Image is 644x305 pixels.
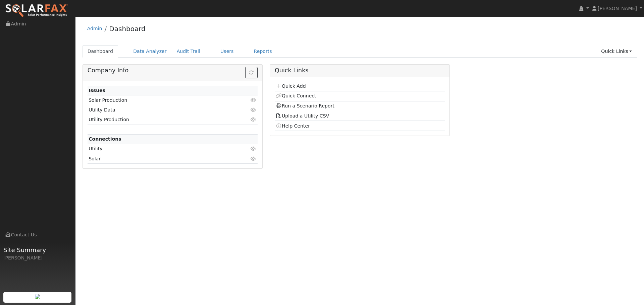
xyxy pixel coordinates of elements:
span: Site Summary [3,245,72,254]
img: retrieve [35,294,40,299]
span: [PERSON_NAME] [598,6,637,11]
td: Utility Production [88,115,230,125]
td: Solar [88,154,230,164]
a: Dashboard [109,25,146,33]
a: Quick Connect [276,93,316,98]
a: Dashboard [83,45,118,58]
td: Solar Production [88,95,230,105]
i: Click to view [251,117,257,122]
a: Reports [249,45,277,58]
i: Click to view [251,98,257,102]
td: Utility Data [88,105,230,115]
a: Data Analyzer [128,45,172,58]
a: Run a Scenario Report [276,103,334,108]
a: Help Center [276,123,310,129]
h5: Quick Links [275,67,445,74]
i: Click to view [251,107,257,112]
td: Utility [88,144,230,154]
a: Quick Links [596,45,637,58]
a: Upload a Utility CSV [276,113,329,119]
img: SolarFax [5,4,68,18]
a: Users [215,45,239,58]
a: Quick Add [276,83,306,89]
h5: Company Info [88,67,258,74]
i: Click to view [251,146,257,151]
strong: Connections [89,136,121,142]
div: [PERSON_NAME] [3,254,72,261]
i: Click to view [251,156,257,161]
a: Audit Trail [172,45,205,58]
a: Admin [87,26,102,31]
strong: Issues [89,88,105,93]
